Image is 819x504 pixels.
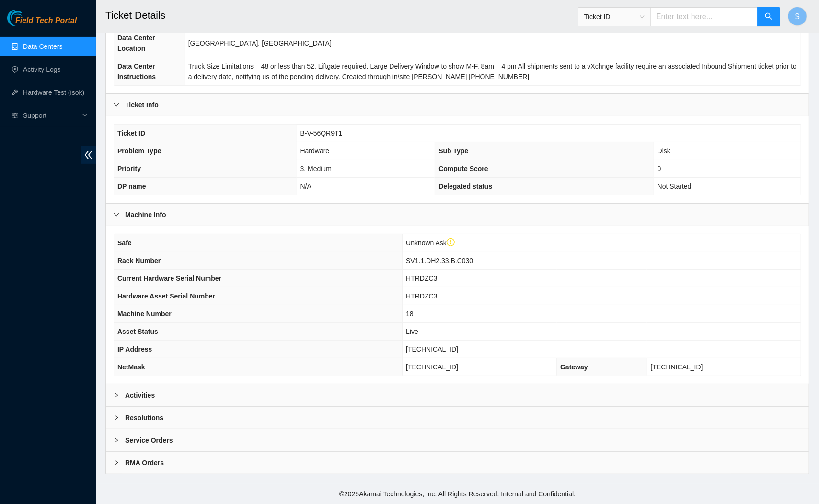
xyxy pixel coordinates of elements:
[300,147,330,155] span: Hardware
[117,34,155,52] span: Data Center Location
[114,460,119,466] span: right
[23,89,84,96] a: Hardware Test (isok)
[117,183,146,190] span: DP name
[12,112,18,119] span: read
[106,452,809,474] div: RMA Orders
[117,147,161,155] span: Problem Type
[406,275,437,282] span: HTRDZC3
[188,62,796,80] span: Truck Size Limitations – 48 or less than 52. Liftgate required. Large Delivery Window to show M-F...
[23,43,62,50] a: Data Centers
[106,407,809,429] div: Resolutions
[23,106,80,125] span: Support
[447,238,455,247] span: exclamation-circle
[114,102,119,108] span: right
[765,12,773,22] span: search
[300,183,311,190] span: N/A
[125,209,166,220] b: Machine Info
[438,147,468,155] span: Sub Type
[117,310,172,318] span: Machine Number
[757,7,780,26] button: search
[117,129,145,137] span: Ticket ID
[117,239,132,247] span: Safe
[114,437,119,443] span: right
[795,11,800,23] span: S
[7,17,77,30] a: Akamai TechnologiesField Tech Portal
[658,147,670,155] span: Disk
[125,100,159,110] b: Ticket Info
[117,62,156,80] span: Data Center Instructions
[658,183,692,190] span: Not Started
[406,257,473,264] span: SV1.1.DH2.33.B.C030
[650,7,758,26] input: Enter text here...
[117,257,161,264] span: Rack Number
[106,204,809,226] div: Machine Info
[7,10,48,26] img: Akamai Technologies
[406,292,437,300] span: HTRDZC3
[406,345,458,353] span: [TECHNICAL_ID]
[438,183,492,190] span: Delegated status
[188,39,332,47] span: [GEOGRAPHIC_DATA], [GEOGRAPHIC_DATA]
[15,16,77,25] span: Field Tech Portal
[584,10,645,24] span: Ticket ID
[114,212,119,218] span: right
[560,363,588,371] span: Gateway
[651,363,703,371] span: [TECHNICAL_ID]
[117,363,145,371] span: NetMask
[117,275,221,282] span: Current Hardware Serial Number
[406,363,458,371] span: [TECHNICAL_ID]
[438,165,488,172] span: Compute Score
[96,484,819,504] footer: © 2025 Akamai Technologies, Inc. All Rights Reserved. Internal and Confidential.
[117,328,158,335] span: Asset Status
[114,415,119,421] span: right
[114,392,119,398] span: right
[300,165,332,172] span: 3. Medium
[117,292,215,300] span: Hardware Asset Serial Number
[23,66,61,73] a: Activity Logs
[300,129,343,137] span: B-V-56QR9T1
[658,165,661,172] span: 0
[125,412,163,423] b: Resolutions
[117,165,141,172] span: Priority
[106,384,809,406] div: Activities
[106,94,809,116] div: Ticket Info
[125,435,173,446] b: Service Orders
[788,7,807,26] button: S
[106,429,809,451] div: Service Orders
[117,345,152,353] span: IP Address
[81,146,96,164] span: double-left
[125,458,164,468] b: RMA Orders
[406,310,414,318] span: 18
[406,328,418,335] span: Live
[125,390,155,401] b: Activities
[406,239,455,247] span: Unknown Ask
